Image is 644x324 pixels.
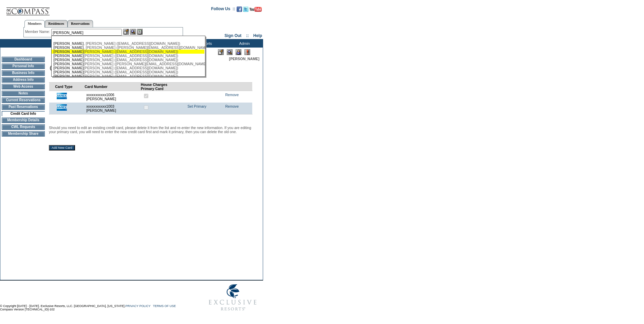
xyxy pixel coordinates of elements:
[2,111,45,116] td: Credit Card Info
[57,93,67,99] img: icon_cc_amex.gif
[218,49,224,55] img: Edit Mode
[53,58,84,62] span: [PERSON_NAME]
[53,74,84,78] span: [PERSON_NAME]
[246,33,249,38] span: ::
[2,84,45,89] td: Web Access
[244,49,250,55] img: Log Concern/Member Elevation
[211,6,235,14] td: Follow Us ::
[2,104,45,110] td: Past Reservations
[53,50,203,54] div: [PERSON_NAME] ([EMAIL_ADDRESS][DOMAIN_NAME])
[243,8,249,13] a: Follow us on Twitter
[49,126,253,134] p: Should you need to edit an existing credit card, please delete it from the list and re-enter the ...
[49,145,75,150] input: Add New Card
[53,74,203,78] div: [PERSON_NAME] ([EMAIL_ADDRESS][DOMAIN_NAME])
[53,46,203,50] div: , [PERSON_NAME] ([PERSON_NAME][EMAIL_ADDRESS][DOMAIN_NAME])
[2,131,45,137] td: Membership Share
[53,50,84,54] span: [PERSON_NAME]
[53,70,84,74] span: [PERSON_NAME]
[53,58,203,62] div: [PERSON_NAME] ([EMAIL_ADDRESS][DOMAIN_NAME])
[24,20,45,28] a: Members
[85,103,141,114] td: xxxxxxxxxxx1003 [PERSON_NAME]
[45,20,68,27] a: Residences
[53,54,203,58] div: [PERSON_NAME] ([EMAIL_ADDRESS][DOMAIN_NAME])
[253,33,262,38] a: Help
[224,33,241,38] a: Sign Out
[187,104,206,108] a: Set Primary
[243,6,249,12] img: Follow us on Twitter
[2,97,45,103] td: Current Reservations
[2,57,45,62] td: Dashboard
[123,29,129,35] img: b_edit.gif
[250,8,262,13] a: Subscribe to our YouTube Channel
[225,93,239,97] a: Remove
[237,8,242,13] a: Become our fan on Facebook
[68,20,93,27] a: Reservations
[85,82,141,91] td: Card Number
[225,104,239,108] a: Remove
[53,70,203,74] div: [PERSON_NAME] ([EMAIL_ADDRESS][DOMAIN_NAME])
[137,29,143,35] img: Reservations
[53,66,203,70] div: [PERSON_NAME] ([EMAIL_ADDRESS][DOMAIN_NAME])
[6,2,50,16] img: Compass Home
[227,49,233,55] img: View Mode
[53,62,84,66] span: [PERSON_NAME]
[250,7,262,12] img: Subscribe to our YouTube Channel
[2,118,45,123] td: Membership Details
[25,29,51,35] div: Member Name:
[53,66,84,70] span: [PERSON_NAME]
[2,124,45,130] td: CWL Requests
[53,54,84,58] span: [PERSON_NAME]
[202,281,263,314] img: Exclusive Resorts
[130,29,136,35] img: View
[229,57,259,61] span: [PERSON_NAME]
[53,41,203,46] div: , [PERSON_NAME] ([EMAIL_ADDRESS][DOMAIN_NAME])
[53,41,84,46] span: [PERSON_NAME]
[125,304,150,308] a: PRIVACY POLICY
[236,49,241,55] img: Impersonate
[53,62,203,66] div: [PERSON_NAME] ([PERSON_NAME][EMAIL_ADDRESS][DOMAIN_NAME])
[55,82,85,91] td: Card Type
[2,64,45,69] td: Personal Info
[53,46,84,50] span: [PERSON_NAME]
[2,91,45,96] td: Notes
[57,104,67,111] img: icon_cc_amex.gif
[224,39,263,48] td: Admin
[85,91,141,103] td: xxxxxxxxxxx1006 [PERSON_NAME]
[141,82,186,91] td: House Charges Primary Card
[49,61,185,74] img: pgTtlCreditCardInfo.gif
[2,77,45,83] td: Address Info
[237,6,242,12] img: Become our fan on Facebook
[153,304,176,308] a: TERMS OF USE
[2,70,45,76] td: Business Info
